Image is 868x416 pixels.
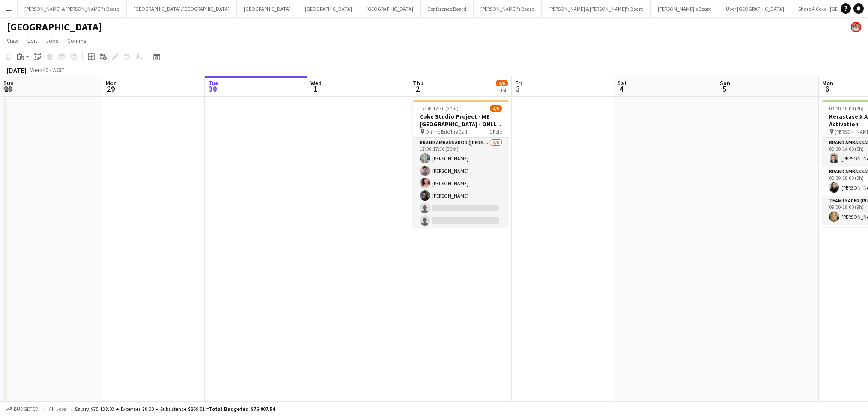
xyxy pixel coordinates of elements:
[209,406,275,412] span: Total Budgeted $76 007.54
[298,0,359,17] button: [GEOGRAPHIC_DATA]
[75,406,275,412] div: Salary $75 138.03 + Expenses $0.00 + Subsistence $869.51 =
[851,22,861,32] app-user-avatar: Arrence Torres
[651,0,719,17] button: [PERSON_NAME]'s Board
[719,0,791,17] button: Uber [GEOGRAPHIC_DATA]
[4,404,40,414] button: Budgeted
[474,0,542,17] button: [PERSON_NAME]'s Board
[127,0,237,17] button: [GEOGRAPHIC_DATA]/[GEOGRAPHIC_DATA]
[421,0,474,17] button: Conference Board
[542,0,651,17] button: [PERSON_NAME] & [PERSON_NAME]'s Board
[18,0,127,17] button: [PERSON_NAME] & [PERSON_NAME]'s Board
[47,406,68,412] span: All jobs
[237,0,298,17] button: [GEOGRAPHIC_DATA]
[14,406,39,412] span: Budgeted
[359,0,421,17] button: [GEOGRAPHIC_DATA]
